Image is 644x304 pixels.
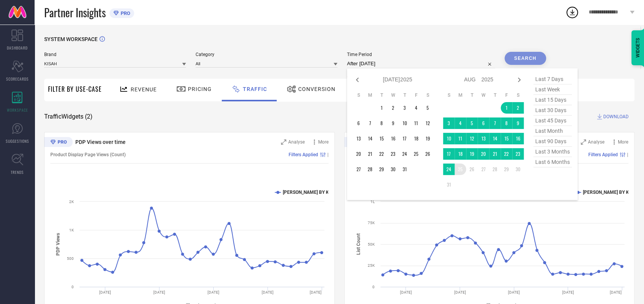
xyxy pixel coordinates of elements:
td: Sat Aug 09 2025 [512,117,524,129]
td: Tue Aug 26 2025 [466,164,478,175]
span: last week [533,84,572,95]
td: Mon Aug 04 2025 [455,117,466,129]
span: SUGGESTIONS [6,138,29,144]
span: Time Period [347,52,495,57]
td: Tue Aug 19 2025 [466,148,478,160]
span: last 6 months [533,157,572,167]
td: Wed Aug 13 2025 [478,133,489,144]
th: Monday [364,92,376,98]
th: Monday [455,92,466,98]
text: [DATE] [508,290,520,294]
tspan: PDP Views [55,233,61,255]
text: [DATE] [310,290,322,294]
span: More [318,139,329,145]
td: Wed Aug 20 2025 [478,148,489,160]
td: Mon Jul 28 2025 [364,164,376,175]
td: Wed Jul 02 2025 [387,102,399,114]
td: Thu Jul 03 2025 [399,102,410,114]
td: Sat Jul 26 2025 [422,148,433,160]
td: Fri Aug 01 2025 [501,102,512,114]
td: Tue Jul 01 2025 [376,102,387,114]
td: Fri Jul 11 2025 [410,117,422,129]
td: Fri Aug 08 2025 [501,117,512,129]
div: Previous month [353,75,362,84]
span: Analyse [288,139,305,145]
td: Thu Aug 14 2025 [489,133,501,144]
th: Friday [501,92,512,98]
text: [PERSON_NAME] BY KISAH [283,190,339,195]
input: Select time period [347,59,495,68]
div: Open download list [565,5,579,19]
text: 1K [69,228,74,232]
td: Sun Aug 10 2025 [443,133,455,144]
text: [DATE] [562,290,574,294]
span: Category [196,52,337,57]
span: last 45 days [533,116,572,126]
span: SYSTEM WORKSPACE [44,36,98,42]
td: Tue Aug 05 2025 [466,117,478,129]
th: Tuesday [466,92,478,98]
span: Revenue [131,86,157,93]
text: 25K [368,263,375,268]
td: Sat Jul 19 2025 [422,133,433,144]
svg: Zoom [281,139,286,145]
text: [DATE] [454,290,466,294]
td: Wed Jul 23 2025 [387,148,399,160]
td: Sun Aug 03 2025 [443,117,455,129]
span: PDP Views over time [75,139,126,145]
th: Sunday [353,92,364,98]
span: last 7 days [533,74,572,84]
td: Sun Jul 13 2025 [353,133,364,144]
td: Thu Jul 17 2025 [399,133,410,144]
td: Sun Aug 17 2025 [443,148,455,160]
span: SCORECARDS [6,76,29,82]
td: Sat Jul 05 2025 [422,102,433,114]
td: Mon Aug 11 2025 [455,133,466,144]
span: DOWNLOAD [603,113,629,121]
div: Next month [515,75,524,84]
text: [DATE] [207,290,219,294]
tspan: List Count [355,233,361,255]
span: Conversion [298,86,335,92]
text: [PERSON_NAME] BY KISAH [583,190,639,195]
span: last 30 days [533,105,572,116]
td: Thu Jul 31 2025 [399,164,410,175]
text: 500 [67,256,74,261]
td: Sat Aug 16 2025 [512,133,524,144]
td: Sat Aug 23 2025 [512,148,524,160]
span: Filter By Use-Case [48,84,102,94]
td: Thu Jul 10 2025 [399,117,410,129]
span: Analyse [588,139,604,145]
td: Mon Jul 07 2025 [364,117,376,129]
td: Sat Aug 30 2025 [512,164,524,175]
td: Tue Jul 22 2025 [376,148,387,160]
span: last 15 days [533,95,572,105]
td: Wed Aug 06 2025 [478,117,489,129]
td: Sun Jul 06 2025 [353,117,364,129]
td: Mon Jul 21 2025 [364,148,376,160]
th: Thursday [399,92,410,98]
td: Mon Jul 14 2025 [364,133,376,144]
th: Wednesday [387,92,399,98]
td: Tue Jul 15 2025 [376,133,387,144]
span: WORKSPACE [7,107,28,113]
td: Fri Jul 18 2025 [410,133,422,144]
span: Traffic [243,86,267,92]
td: Fri Jul 25 2025 [410,148,422,160]
span: Pricing [188,86,212,92]
span: DASHBOARD [7,45,28,51]
td: Wed Aug 27 2025 [478,164,489,175]
td: Fri Aug 29 2025 [501,164,512,175]
div: Premium [344,137,373,149]
text: 50K [368,242,375,246]
text: 0 [372,285,375,289]
span: | [627,152,628,157]
text: 75K [368,221,375,225]
td: Fri Aug 22 2025 [501,148,512,160]
td: Fri Aug 15 2025 [501,133,512,144]
text: [DATE] [153,290,165,294]
td: Thu Jul 24 2025 [399,148,410,160]
span: Product Display Page Views (Count) [50,152,126,157]
text: [DATE] [400,290,412,294]
th: Friday [410,92,422,98]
